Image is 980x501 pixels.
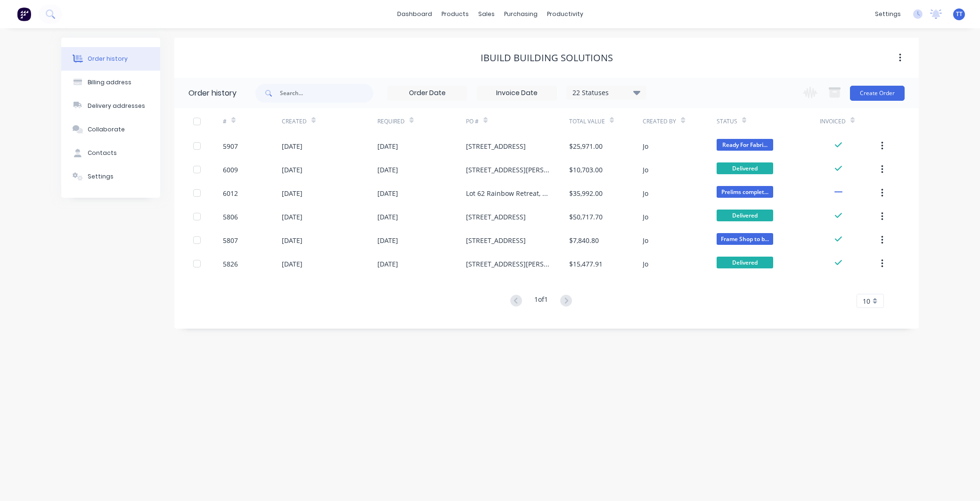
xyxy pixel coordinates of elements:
[223,117,227,126] div: #
[377,188,398,198] div: [DATE]
[466,188,550,198] div: Lot 62 Rainbow Retreat, Quinninup - PO 102205
[17,7,31,21] img: Factory
[820,117,846,126] div: Invoiced
[948,469,971,492] iframe: Intercom live chat
[61,71,160,94] button: Billing address
[466,235,526,245] div: [STREET_ADDRESS]
[223,188,238,198] div: 6012
[643,165,648,175] div: Jo
[643,235,648,245] div: Jo
[542,7,588,21] div: productivity
[643,259,648,269] div: Jo
[88,78,131,87] div: Billing address
[717,233,773,245] span: Frame Shop to b...
[863,296,870,306] span: 10
[61,118,160,141] button: Collaborate
[223,165,238,175] div: 6009
[223,235,238,245] div: 5807
[437,7,474,21] div: products
[717,139,773,151] span: Ready For Fabri...
[643,108,716,134] div: Created By
[282,212,302,222] div: [DATE]
[377,259,398,269] div: [DATE]
[569,212,603,222] div: $50,717.70
[717,210,773,221] span: Delivered
[466,259,550,269] div: [STREET_ADDRESS][PERSON_NAME]
[569,259,603,269] div: $15,477.91
[499,7,542,21] div: purchasing
[643,141,648,151] div: Jo
[223,108,282,134] div: #
[466,165,550,175] div: [STREET_ADDRESS][PERSON_NAME][PERSON_NAME]
[223,259,238,269] div: 5826
[717,186,773,198] span: Prelims complet...
[61,94,160,118] button: Delivery addresses
[377,212,398,222] div: [DATE]
[569,141,603,151] div: $25,971.00
[850,86,905,101] button: Create Order
[643,212,648,222] div: Jo
[282,165,302,175] div: [DATE]
[534,294,548,308] div: 1 of 1
[392,7,437,21] a: dashboard
[280,84,373,103] input: Search...
[820,108,879,134] div: Invoiced
[282,235,302,245] div: [DATE]
[88,125,125,134] div: Collaborate
[88,149,117,157] div: Contacts
[61,141,160,165] button: Contacts
[643,117,676,126] div: Created By
[481,52,613,64] div: iBuild Building Solutions
[466,212,526,222] div: [STREET_ADDRESS]
[282,117,307,126] div: Created
[88,172,114,181] div: Settings
[377,141,398,151] div: [DATE]
[88,102,145,110] div: Delivery addresses
[717,162,773,174] span: Delivered
[377,235,398,245] div: [DATE]
[870,7,906,21] div: settings
[61,165,160,188] button: Settings
[466,117,479,126] div: PO #
[282,108,377,134] div: Created
[282,188,302,198] div: [DATE]
[377,108,466,134] div: Required
[569,235,599,245] div: $7,840.80
[377,165,398,175] div: [DATE]
[223,141,238,151] div: 5907
[88,55,128,63] div: Order history
[188,88,237,99] div: Order history
[717,117,737,126] div: Status
[388,86,467,100] input: Order Date
[569,117,605,126] div: Total Value
[377,117,405,126] div: Required
[956,10,963,18] span: TT
[282,141,302,151] div: [DATE]
[61,47,160,71] button: Order history
[717,257,773,268] span: Delivered
[477,86,556,100] input: Invoice Date
[466,141,526,151] div: [STREET_ADDRESS]
[223,212,238,222] div: 5806
[466,108,569,134] div: PO #
[567,88,646,98] div: 22 Statuses
[569,165,603,175] div: $10,703.00
[282,259,302,269] div: [DATE]
[643,188,648,198] div: Jo
[474,7,499,21] div: sales
[569,188,603,198] div: $35,992.00
[717,108,820,134] div: Status
[569,108,643,134] div: Total Value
